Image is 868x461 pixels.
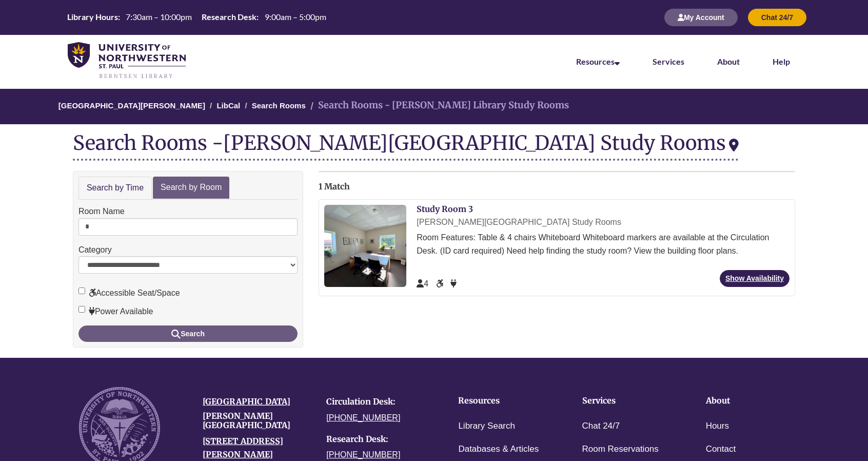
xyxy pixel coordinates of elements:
[706,419,729,434] a: Hours
[417,204,473,214] a: Study Room 3
[63,11,330,24] a: Hours Today
[582,419,620,434] a: Chat 24/7
[664,9,738,26] button: My Account
[198,11,260,23] th: Research Desk:
[78,287,85,294] input: Accessible Seat/Space
[203,412,311,430] h4: [PERSON_NAME][GEOGRAPHIC_DATA]
[78,325,298,342] button: Search
[252,101,306,110] a: Search Rooms
[417,279,428,288] span: The capacity of this space
[265,12,326,22] span: 9:00am – 5:00pm
[63,11,122,23] th: Library Hours:
[223,130,739,155] div: [PERSON_NAME][GEOGRAPHIC_DATA] Study Rooms
[458,442,539,457] a: Databases & Articles
[450,279,457,288] span: Power Available
[664,13,738,22] a: My Account
[78,205,125,218] label: Room Name
[706,442,736,457] a: Contact
[78,177,152,200] a: Search by Time
[582,442,659,457] a: Room Reservations
[78,243,112,257] label: Category
[582,396,674,406] h4: Services
[73,132,739,161] div: Search Rooms -
[78,286,180,300] label: Accessible Seat/Space
[68,42,186,80] img: UNWSP Library Logo
[458,419,515,434] a: Library Search
[63,11,330,23] table: Hours Today
[748,13,806,22] a: Chat 24/7
[717,56,740,66] a: About
[78,306,85,313] input: Power Available
[308,98,569,113] li: Search Rooms - [PERSON_NAME] Library Study Rooms
[417,216,790,229] div: [PERSON_NAME][GEOGRAPHIC_DATA] Study Rooms
[126,12,192,22] span: 7:30am – 10:00pm
[78,305,153,318] label: Power Available
[319,182,795,191] h2: 1 Match
[720,270,790,287] a: Show Availability
[324,205,406,287] img: Study Room 3
[576,56,620,66] a: Resources
[73,89,795,124] nav: Breadcrumb
[417,231,790,257] div: Room Features: Table & 4 chairs Whiteboard Whiteboard markers are available at the Circulation De...
[653,56,684,66] a: Services
[326,435,435,444] h4: Research Desk:
[458,396,550,406] h4: Resources
[773,56,790,66] a: Help
[326,450,400,459] a: [PHONE_NUMBER]
[326,413,400,422] a: [PHONE_NUMBER]
[203,396,290,407] a: [GEOGRAPHIC_DATA]
[153,177,229,199] a: Search by Room
[326,397,435,407] h4: Circulation Desk:
[436,279,445,288] span: Accessible Seat/Space
[216,101,240,110] a: LibCal
[748,9,806,26] button: Chat 24/7
[706,396,798,406] h4: About
[58,101,205,110] a: [GEOGRAPHIC_DATA][PERSON_NAME]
